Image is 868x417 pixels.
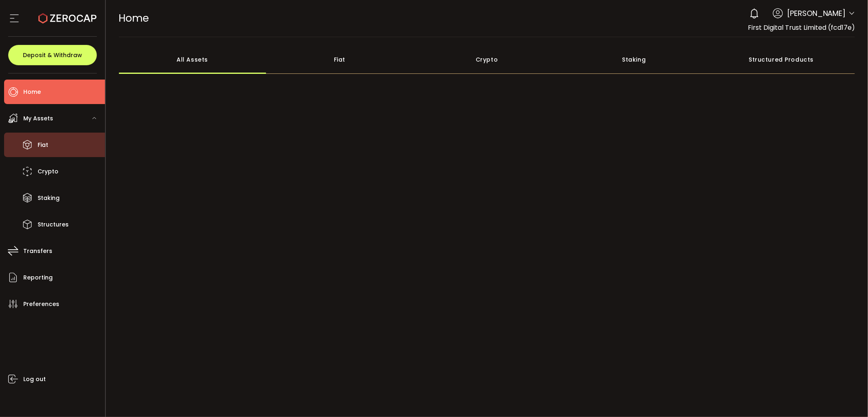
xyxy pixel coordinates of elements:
span: Crypto [38,166,58,177]
span: Reporting [23,272,53,284]
div: All Assets [119,45,266,74]
span: My Assets [23,113,53,124]
span: Structures [38,219,69,231]
span: Deposit & Withdraw [23,52,82,58]
span: Preferences [23,298,59,310]
span: Transfers [23,245,52,257]
span: Home [23,86,41,98]
div: Staking [560,45,707,74]
span: Home [119,11,149,25]
div: Fiat [266,45,413,74]
span: Staking [38,192,60,204]
span: Fiat [38,139,48,151]
span: First Digital Trust Limited (fcd17e) [748,23,855,32]
button: Deposit & Withdraw [8,45,97,65]
span: Log out [23,373,46,385]
div: Crypto [413,45,560,74]
span: [PERSON_NAME] [787,8,846,19]
div: Structured Products [708,45,855,74]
